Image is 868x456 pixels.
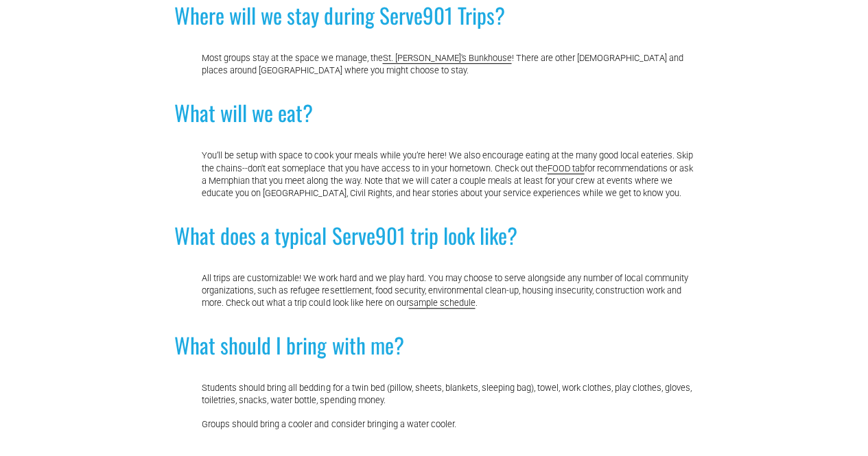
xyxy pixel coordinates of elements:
[174,1,693,30] h2: Where will we stay during Serve901 Trips?
[202,52,693,77] p: Most groups stay at the space we manage, the ! There are other [DEMOGRAPHIC_DATA] and places arou...
[202,418,693,431] p: Groups should bring a cooler and consider bringing a water cooler.
[408,298,475,308] a: sample schedule
[202,149,693,200] p: You’ll be setup with space to cook your meals while you’re here! We also encourage eating at the ...
[382,53,511,63] a: St. [PERSON_NAME]'s Bunkhouse
[547,163,584,173] a: FOOD tab
[174,331,693,360] h2: What should I bring with me?
[174,99,693,128] h2: What will we eat?
[202,382,693,407] p: Students should bring all bedding for a twin bed (pillow, sheets, blankets, sleeping bag), towel,...
[202,272,693,309] p: All trips are customizable! We work hard and we play hard. You may choose to serve alongside any ...
[174,221,693,250] h2: What does a typical Serve901 trip look like?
